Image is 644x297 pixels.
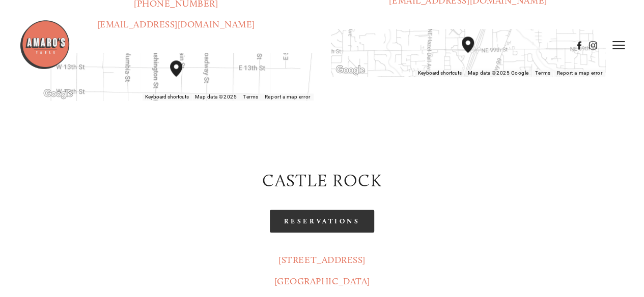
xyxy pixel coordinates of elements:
[243,94,259,100] a: Terms
[41,87,75,101] img: Google
[265,94,311,100] a: Report a map error
[195,94,237,100] span: Map data ©2025
[19,19,70,70] img: Amaro's Table
[170,60,194,93] div: Amaro's Table 1220 Main Street vancouver, United States
[274,254,370,286] a: [STREET_ADDRESS][GEOGRAPHIC_DATA]
[270,210,375,233] a: Reservations
[39,169,605,192] h2: castle rock
[145,93,189,101] button: Keyboard shortcuts
[41,87,75,101] a: Open this area in Google Maps (opens a new window)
